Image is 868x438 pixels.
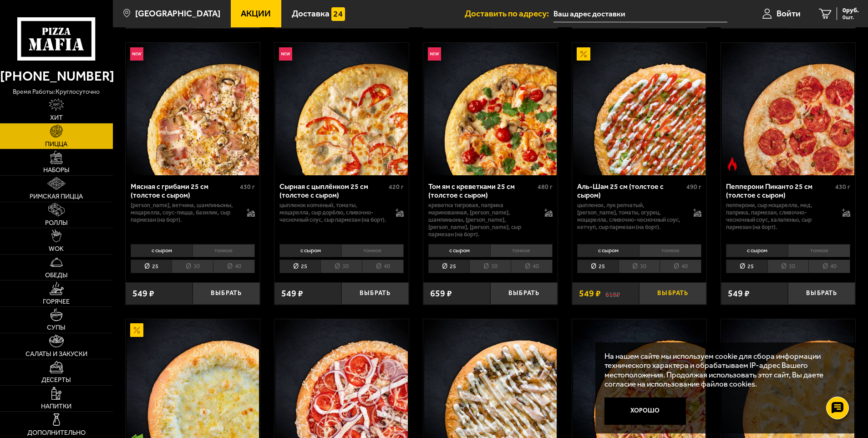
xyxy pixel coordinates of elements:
[47,325,66,331] span: Супы
[292,9,330,18] span: Доставка
[788,282,855,305] button: Выбрать
[131,202,238,224] p: [PERSON_NAME], ветчина, шампиньоны, моцарелла, соус-пицца, базилик, сыр пармезан (на борт).
[281,289,303,298] span: 549 ₽
[49,246,64,252] span: WOK
[389,183,404,191] span: 420 г
[135,9,220,18] span: [GEOGRAPHIC_DATA]
[45,272,68,279] span: Обеды
[777,9,801,18] span: Войти
[686,183,701,191] span: 490 г
[767,260,809,274] li: 30
[131,244,193,257] li: с сыром
[577,182,684,199] div: Аль-Шам 25 см (толстое с сыром)
[604,397,686,425] button: Хорошо
[320,260,362,274] li: 30
[428,244,490,257] li: с сыром
[131,182,238,199] div: Мясная с грибами 25 см (толстое с сыром)
[490,244,553,257] li: тонкое
[331,7,345,21] img: 15daf4d41897b9f0e9f617042186c801.svg
[279,202,387,224] p: цыпленок копченый, томаты, моцарелла, сыр дорблю, сливочно-чесночный соус, сыр пармезан (на борт).
[511,260,553,274] li: 40
[279,244,341,257] li: с сыром
[41,403,71,410] span: Напитки
[577,244,639,257] li: с сыром
[41,377,71,383] span: Десерты
[573,43,706,175] img: Аль-Шам 25 см (толстое с сыром)
[43,167,70,173] span: Наборы
[835,183,850,191] span: 430 г
[722,43,854,175] img: Пепперони Пиканто 25 см (толстое с сыром)
[469,260,511,274] li: 30
[843,7,859,14] span: 0 руб.
[279,260,321,274] li: 25
[275,43,408,175] img: Сырная с цыплёнком 25 см (толстое с сыром)
[279,182,386,199] div: Сырная с цыплёнком 25 см (толстое с сыром)
[577,260,619,274] li: 25
[341,282,409,305] button: Выбрать
[279,47,293,61] img: Новинка
[131,260,172,274] li: 25
[728,289,750,298] span: 549 ₽
[577,202,685,231] p: цыпленок, лук репчатый, [PERSON_NAME], томаты, огурец, моцарелла, сливочно-чесночный соус, кетчуп...
[808,260,850,274] li: 40
[619,260,660,274] li: 30
[213,260,255,274] li: 40
[428,202,536,238] p: креветка тигровая, паприка маринованная, [PERSON_NAME], шампиньоны, [PERSON_NAME], [PERSON_NAME],...
[274,43,409,175] a: НовинкаСырная с цыплёнком 25 см (толстое с сыром)
[490,282,558,305] button: Выбрать
[27,430,86,436] span: Дополнительно
[130,323,144,337] img: Акционный
[362,260,404,274] li: 40
[639,282,706,305] button: Выбрать
[726,260,767,274] li: 25
[193,282,260,305] button: Выбрать
[45,220,68,226] span: Роллы
[843,15,859,20] span: 0 шт.
[430,289,452,298] span: 659 ₽
[428,260,470,274] li: 25
[726,157,739,171] img: Острое блюдо
[25,351,87,357] span: Салаты и закуски
[127,43,259,175] img: Мясная с грибами 25 см (толстое с сыром)
[241,9,271,18] span: Акции
[726,182,833,199] div: Пепперони Пиканто 25 см (толстое с сыром)
[465,9,553,18] span: Доставить по адресу:
[45,141,67,148] span: Пицца
[341,244,404,257] li: тонкое
[423,43,558,175] a: НовинкаТом ям с креветками 25 см (толстое с сыром)
[50,115,63,121] span: Хит
[30,194,83,200] span: Римская пицца
[240,183,255,191] span: 430 г
[577,47,590,61] img: Акционный
[130,47,144,61] img: Новинка
[726,244,788,257] li: с сыром
[721,43,855,175] a: Острое блюдоПепперони Пиканто 25 см (толстое с сыром)
[428,47,442,61] img: Новинка
[538,183,553,191] span: 480 г
[553,5,727,22] input: Ваш адрес доставки
[428,182,535,199] div: Том ям с креветками 25 см (толстое с сыром)
[172,260,213,274] li: 30
[193,244,255,257] li: тонкое
[572,43,706,175] a: АкционныйАль-Шам 25 см (толстое с сыром)
[639,244,701,257] li: тонкое
[726,202,833,231] p: пепперони, сыр Моцарелла, мед, паприка, пармезан, сливочно-чесночный соус, халапеньо, сыр пармеза...
[604,351,841,389] p: На нашем сайте мы используем cookie для сбора информации технического характера и обрабатываем IP...
[660,260,701,274] li: 40
[424,43,557,175] img: Том ям с креветками 25 см (толстое с сыром)
[605,289,620,298] s: 618 ₽
[43,299,70,305] span: Горячее
[788,244,850,257] li: тонкое
[579,289,601,298] span: 549 ₽
[132,289,154,298] span: 549 ₽
[126,43,260,175] a: НовинкаМясная с грибами 25 см (толстое с сыром)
